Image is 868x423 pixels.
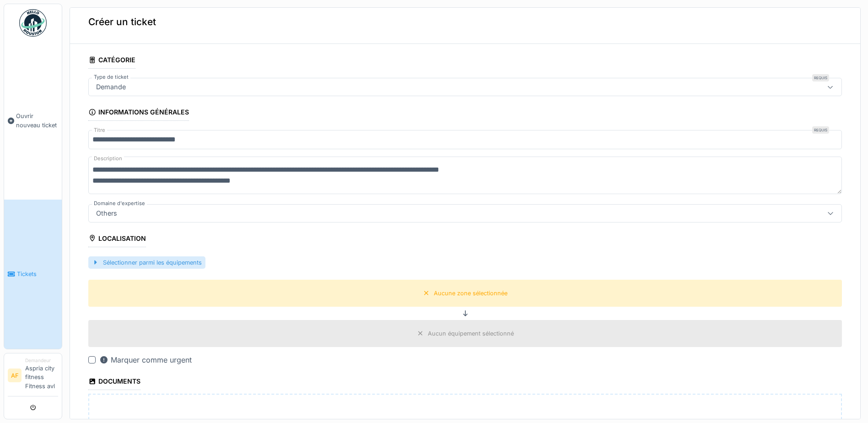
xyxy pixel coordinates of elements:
div: Localisation [88,232,146,247]
div: Catégorie [88,53,135,69]
label: Titre [92,126,107,134]
a: Tickets [4,200,62,349]
a: AF DemandeurAspria city fitness Fitness avl [8,357,58,396]
div: Informations générales [88,105,189,121]
div: Others [92,208,121,218]
div: Marquer comme urgent [99,354,192,365]
li: AF [8,369,22,382]
label: Type de ticket [92,73,130,81]
div: Aucun équipement sélectionné [428,329,514,338]
div: Sélectionner parmi les équipements [88,256,205,269]
div: Requis [812,126,829,134]
div: Demandeur [25,357,58,364]
div: Requis [812,74,829,81]
label: Domaine d'expertise [92,200,147,207]
div: Demande [92,82,129,92]
li: Aspria city fitness Fitness avl [25,357,58,394]
img: Badge_color-CXgf-gQk.svg [19,9,47,37]
span: Tickets [17,270,58,278]
div: Documents [88,374,140,390]
a: Ouvrir nouveau ticket [4,42,62,200]
div: Aucune zone sélectionnée [434,289,507,298]
span: Ouvrir nouveau ticket [16,112,58,129]
label: Description [92,153,124,164]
